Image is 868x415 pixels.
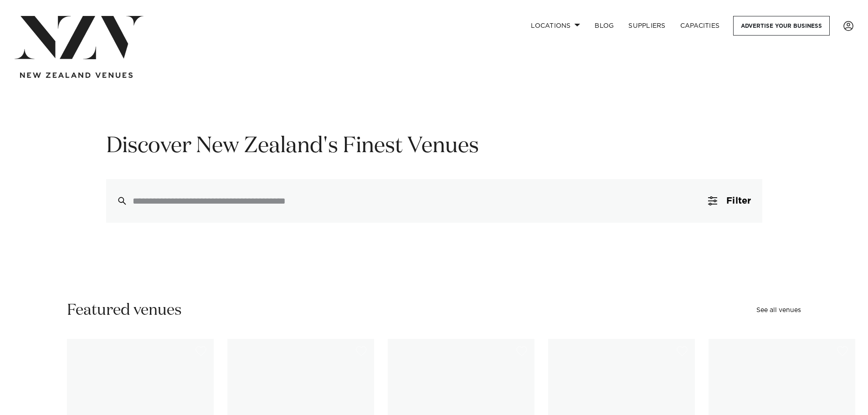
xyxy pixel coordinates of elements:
a: BLOG [587,16,621,36]
a: Locations [524,16,587,36]
h2: Featured venues [67,300,182,321]
a: See all venues [756,307,801,313]
span: Filter [726,196,751,205]
a: Capacities [673,16,727,36]
img: nzv-logo.png [15,16,144,59]
a: Advertise your business [733,16,830,36]
a: SUPPLIERS [621,16,673,36]
button: Filter [697,179,762,223]
h1: Discover New Zealand's Finest Venues [106,132,762,161]
img: new-zealand-venues-text.png [20,72,133,78]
